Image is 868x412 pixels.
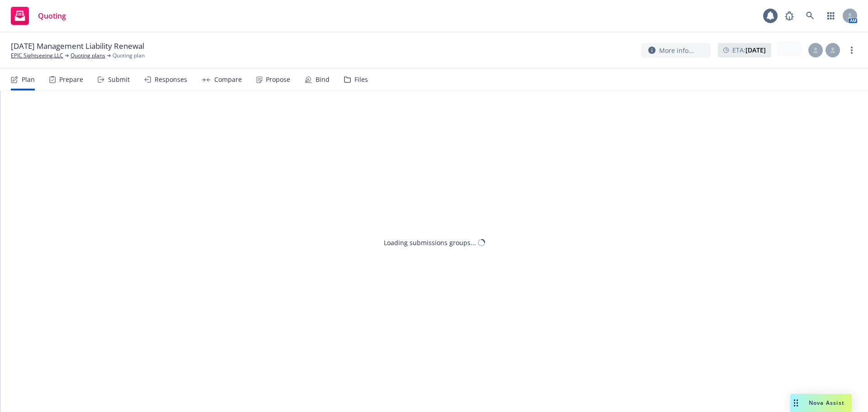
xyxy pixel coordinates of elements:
[801,7,819,25] a: Search
[809,399,844,407] span: Nova Assist
[113,52,145,60] span: Quoting plan
[641,43,711,58] button: More info...
[22,76,35,83] div: Plan
[790,394,802,412] div: Drag to move
[155,76,187,83] div: Responses
[266,76,290,83] div: Propose
[732,45,766,55] span: ETA :
[659,46,694,55] span: More info...
[11,52,63,60] a: EPIC Sightseeing,LLC
[822,7,840,25] a: Switch app
[214,76,242,83] div: Compare
[38,12,66,19] span: Quoting
[790,394,852,412] button: Nova Assist
[108,76,130,83] div: Submit
[7,3,70,28] a: Quoting
[11,41,144,52] span: [DATE] Management Liability Renewal
[71,52,105,60] a: Quoting plans
[316,76,330,83] div: Bind
[59,76,83,83] div: Prepare
[745,46,766,54] strong: [DATE]
[846,45,857,56] a: more
[780,7,798,25] a: Report a Bug
[354,76,368,83] div: Files
[384,238,476,247] div: Loading submissions groups...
